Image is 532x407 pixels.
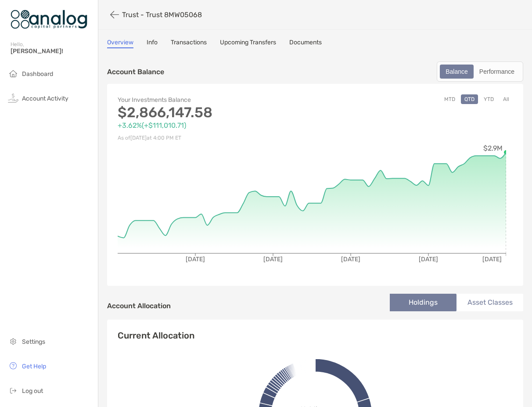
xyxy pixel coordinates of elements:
a: Documents [289,39,322,48]
tspan: [DATE] [263,256,283,263]
span: Dashboard [22,70,53,78]
p: Account Balance [107,66,164,77]
img: get-help icon [8,360,18,371]
a: Overview [107,39,133,48]
span: Settings [22,338,45,346]
p: As of [DATE] at 4:00 PM ET [118,133,315,144]
div: Balance [441,65,473,78]
li: Asset Classes [457,294,523,311]
tspan: [DATE] [482,256,502,263]
a: Info [147,39,158,48]
button: All [500,94,513,104]
button: YTD [480,94,497,104]
p: Trust - Trust 8MW05068 [122,11,202,19]
span: [PERSON_NAME]! [11,47,93,55]
img: logout icon [8,385,18,396]
p: $2,866,147.58 [118,107,315,118]
h4: Account Allocation [107,302,171,310]
img: settings icon [8,336,18,346]
span: Log out [22,387,43,395]
p: Your Investments Balance [118,94,315,105]
tspan: [DATE] [341,256,360,263]
span: Get Help [22,363,46,370]
div: Performance [474,65,519,78]
tspan: [DATE] [419,256,438,263]
span: Account Activity [22,95,68,102]
div: segmented control [437,61,523,82]
a: Transactions [171,39,207,48]
li: Holdings [390,294,457,311]
button: MTD [441,94,459,104]
button: QTD [461,94,478,104]
img: household icon [8,68,18,79]
p: +3.62% ( +$111,010.71 ) [118,120,315,131]
img: Zoe Logo [11,4,87,35]
tspan: $2.9M [483,144,503,152]
h4: Current Allocation [118,330,194,341]
img: activity icon [8,93,18,103]
tspan: [DATE] [186,256,205,263]
a: Upcoming Transfers [220,39,276,48]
